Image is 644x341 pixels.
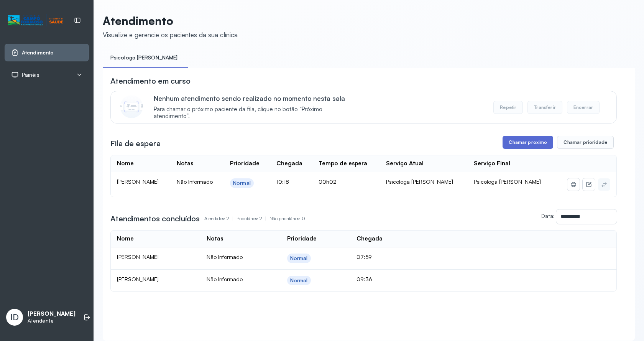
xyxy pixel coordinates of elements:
span: Não Informado [177,178,213,185]
span: | [232,216,233,221]
a: Psicologa [PERSON_NAME] [103,51,185,64]
div: Visualize e gerencie os pacientes da sua clínica [103,31,238,39]
div: Serviço Atual [386,160,424,167]
button: Transferir [527,101,562,114]
div: Normal [233,180,251,186]
div: Tempo de espera [319,160,367,167]
img: Logotipo do estabelecimento [8,14,63,27]
div: Chegada [276,160,302,167]
div: Normal [290,255,308,262]
span: Não Informado [207,254,243,260]
span: [PERSON_NAME] [117,254,159,260]
span: Não Informado [207,276,243,282]
span: [PERSON_NAME] [117,276,159,282]
span: Painéis [22,72,39,78]
span: 10:18 [276,178,289,185]
h3: Atendimentos concluídos [110,213,200,224]
div: Prioridade [230,160,260,167]
label: Data: [541,213,555,219]
div: Chegada [356,235,383,242]
a: Atendimento [11,49,82,56]
div: Normal [290,277,308,284]
p: Não prioritários: 0 [269,213,305,224]
span: 00h02 [319,178,337,185]
div: Notas [207,235,223,242]
div: Nome [117,235,134,242]
span: Para chamar o próximo paciente da fila, clique no botão “Próximo atendimento”. [154,106,356,120]
div: Prioridade [287,235,317,242]
span: Atendimento [22,49,54,56]
img: Imagem de CalloutCard [120,95,143,118]
p: Atendidos: 2 [204,213,237,224]
button: Chamar próximo [503,136,553,149]
p: Atendente [28,318,76,324]
h3: Atendimento em curso [110,76,191,86]
span: 07:59 [356,254,372,260]
div: Serviço Final [474,160,510,167]
p: [PERSON_NAME] [28,310,76,318]
button: Chamar prioridade [557,136,614,149]
button: Repetir [493,101,523,114]
span: Psicologa [PERSON_NAME] [474,178,541,185]
span: | [265,216,266,221]
button: Encerrar [567,101,600,114]
div: Nome [117,160,134,167]
span: [PERSON_NAME] [117,178,159,185]
p: Nenhum atendimento sendo realizado no momento nesta sala [154,94,356,102]
div: Notas [177,160,193,167]
h3: Fila de espera [110,138,161,149]
span: 09:36 [356,276,372,282]
div: Psicologa [PERSON_NAME] [386,178,462,185]
p: Atendimento [103,14,238,28]
p: Prioritários: 2 [237,213,269,224]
